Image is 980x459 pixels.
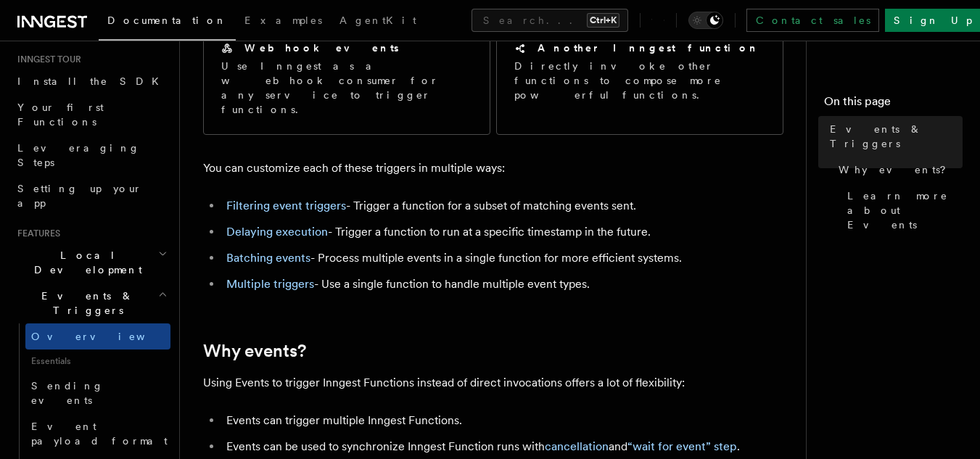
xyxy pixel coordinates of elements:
[25,373,170,413] a: Sending events
[99,4,236,41] a: Documentation
[12,228,60,239] span: Features
[12,283,170,323] button: Events & Triggers
[472,9,628,32] button: Search...Ctrl+K
[339,15,416,26] span: AgentKit
[203,22,490,135] a: Webhook eventsUse Inngest as a webhook consumer for any service to trigger functions.
[31,331,181,342] span: Overview
[12,248,158,277] span: Local Development
[12,175,170,216] a: Setting up your app
[833,157,963,183] a: Why events?
[244,15,322,26] span: Examples
[222,196,783,216] li: - Trigger a function for a subset of matching events sent.
[12,54,81,65] span: Inngest tour
[17,183,142,209] span: Setting up your app
[222,248,783,268] li: - Process multiple events in a single function for more efficient systems.
[222,410,783,431] li: Events can trigger multiple Inngest Functions.
[331,4,425,39] a: AgentKit
[514,59,765,102] p: Directly invoke other functions to compose more powerful functions.
[587,13,619,28] kbd: Ctrl+K
[226,199,346,212] a: Filtering event triggers
[107,15,227,26] span: Documentation
[627,439,737,453] a: “wait for event” step
[545,439,609,453] a: cancellation
[688,12,723,29] button: Toggle dark mode
[203,158,783,178] p: You can customize each of these triggers in multiple ways:
[25,413,170,454] a: Event payload format
[841,183,963,238] a: Learn more about Events
[824,93,963,116] h4: On this page
[31,421,168,447] span: Event payload format
[847,189,963,232] span: Learn more about Events
[839,162,956,177] span: Why events?
[12,242,170,283] button: Local Development
[12,289,158,318] span: Events & Triggers
[222,222,783,242] li: - Trigger a function to run at a specific timestamp in the future.
[226,225,328,239] a: Delaying execution
[226,277,314,291] a: Multiple triggers
[538,41,759,55] h2: Another Inngest function
[17,75,168,87] span: Install the SDK
[824,116,963,157] a: Events & Triggers
[31,380,104,406] span: Sending events
[203,373,783,393] p: Using Events to trigger Inngest Functions instead of direct invocations offers a lot of flexibility:
[25,350,170,373] span: Essentials
[203,341,306,361] a: Why events?
[226,251,310,265] a: Batching events
[12,135,170,175] a: Leveraging Steps
[12,94,170,135] a: Your first Functions
[830,122,963,151] span: Events & Triggers
[496,22,783,135] a: Another Inngest functionDirectly invoke other functions to compose more powerful functions.
[222,437,783,457] li: Events can be used to synchronize Inngest Function runs with and .
[221,59,472,117] p: Use Inngest as a webhook consumer for any service to trigger functions.
[746,9,879,32] a: Contact sales
[222,274,783,294] li: - Use a single function to handle multiple event types.
[17,142,140,168] span: Leveraging Steps
[17,102,104,128] span: Your first Functions
[12,68,170,94] a: Install the SDK
[244,41,399,55] h2: Webhook events
[25,323,170,350] a: Overview
[236,4,331,39] a: Examples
